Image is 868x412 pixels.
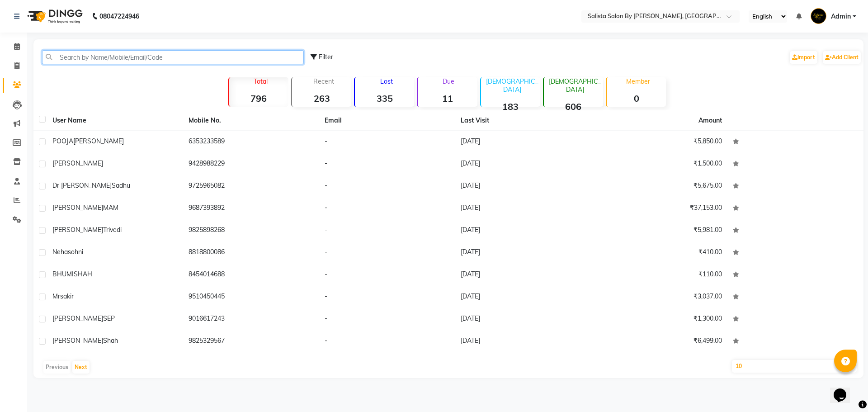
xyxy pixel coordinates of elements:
td: - [319,153,455,175]
td: 8818800086 [183,242,319,264]
td: - [319,220,455,242]
span: SEP [103,314,115,322]
td: ₹5,675.00 [591,175,727,198]
td: - [319,131,455,153]
td: 9825898268 [183,220,319,242]
span: [PERSON_NAME] [52,226,103,234]
b: 08047224946 [99,4,139,29]
strong: 796 [229,93,288,104]
span: sadhu [112,181,130,189]
p: Due [420,77,477,85]
span: MAM [103,204,118,212]
td: ₹110.00 [591,264,727,286]
td: 9825329567 [183,331,319,353]
span: sakir [60,292,74,300]
span: shah [103,336,118,345]
td: [DATE] [455,286,591,308]
td: 6353233589 [183,131,319,153]
p: [DEMOGRAPHIC_DATA] [485,77,540,94]
p: Recent [296,77,351,85]
td: ₹5,981.00 [591,220,727,242]
a: Add Client [823,51,861,64]
p: Member [610,77,666,85]
td: [DATE] [455,175,591,198]
td: - [319,264,455,286]
td: ₹5,850.00 [591,131,727,153]
td: 9428988229 [183,153,319,175]
td: - [319,286,455,308]
td: [DATE] [455,308,591,331]
span: [PERSON_NAME] [73,137,124,145]
th: Amount [693,110,727,131]
span: Admin [831,12,851,21]
span: BHUMI [52,270,74,278]
strong: 183 [481,101,540,112]
td: ₹410.00 [591,242,727,264]
th: Email [319,110,455,131]
span: POOJA [52,137,73,145]
span: trivedi [103,226,122,234]
img: logo [23,4,85,29]
strong: 335 [355,93,414,104]
span: neha [52,248,68,256]
span: SHAH [74,270,92,278]
td: [DATE] [455,131,591,153]
td: ₹3,037.00 [591,286,727,308]
span: Filter [319,53,333,61]
td: 9016617243 [183,308,319,331]
strong: 0 [607,93,666,104]
span: mr [52,292,60,300]
td: ₹6,499.00 [591,331,727,353]
td: 9510450445 [183,286,319,308]
th: Mobile No. [183,110,319,131]
iframe: chat widget [830,376,859,403]
td: [DATE] [455,264,591,286]
td: 9725965082 [183,175,319,198]
th: User Name [47,110,183,131]
td: ₹1,300.00 [591,308,727,331]
span: dr [PERSON_NAME] [52,181,112,189]
span: [PERSON_NAME] [52,314,103,322]
span: sohni [68,248,83,256]
button: Next [72,361,90,374]
td: - [319,242,455,264]
td: - [319,175,455,198]
strong: 606 [544,101,603,112]
td: 8454014688 [183,264,319,286]
td: [DATE] [455,220,591,242]
th: Last Visit [455,110,591,131]
td: - [319,198,455,220]
a: Import [790,51,817,64]
img: Admin [811,8,826,24]
td: 9687393892 [183,198,319,220]
td: ₹1,500.00 [591,153,727,175]
p: Lost [359,77,414,85]
td: ₹37,153.00 [591,198,727,220]
td: - [319,331,455,353]
input: Search by Name/Mobile/Email/Code [42,50,304,64]
span: [PERSON_NAME] [52,336,103,345]
p: Total [233,77,288,85]
td: [DATE] [455,153,591,175]
p: [DEMOGRAPHIC_DATA] [547,77,603,94]
td: [DATE] [455,242,591,264]
span: [PERSON_NAME] [52,159,103,167]
strong: 11 [418,93,477,104]
td: [DATE] [455,331,591,353]
strong: 263 [292,93,351,104]
td: [DATE] [455,198,591,220]
td: - [319,308,455,331]
span: [PERSON_NAME] [52,204,103,212]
